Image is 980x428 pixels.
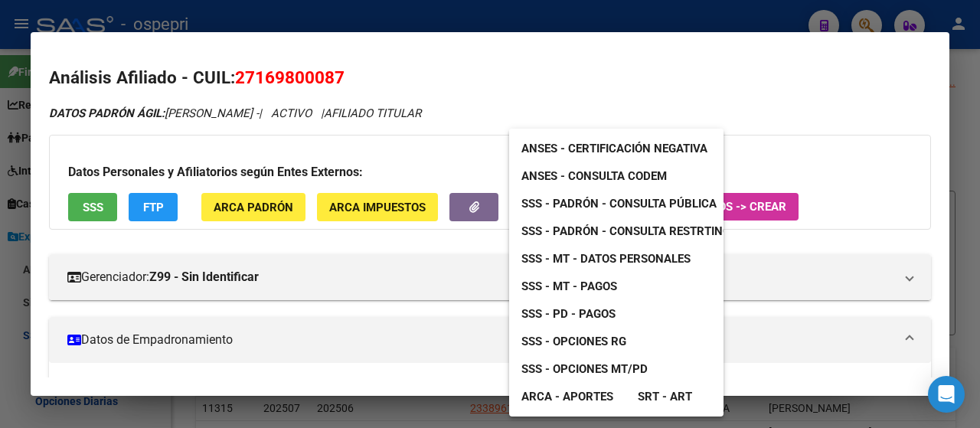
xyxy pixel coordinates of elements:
[521,142,707,155] span: ANSES - Certificación Negativa
[928,376,965,413] div: Open Intercom Messenger
[521,252,691,266] span: SSS - MT - Datos Personales
[509,217,761,245] a: SSS - Padrón - Consulta Restrtingida
[521,390,613,403] span: ARCA - Aportes
[521,279,617,293] span: SSS - MT - Pagos
[509,300,628,328] a: SSS - PD - Pagos
[521,197,717,211] span: SSS - Padrón - Consulta Pública
[509,190,729,217] a: SSS - Padrón - Consulta Pública
[509,355,660,383] a: SSS - Opciones MT/PD
[509,273,629,300] a: SSS - MT - Pagos
[509,162,679,190] a: ANSES - Consulta CODEM
[638,390,692,403] span: SRT - ART
[509,135,720,162] a: ANSES - Certificación Negativa
[626,383,704,410] a: SRT - ART
[521,169,667,183] span: ANSES - Consulta CODEM
[521,224,749,238] span: SSS - Padrón - Consulta Restrtingida
[509,383,626,410] a: ARCA - Aportes
[509,328,639,355] a: SSS - Opciones RG
[521,307,616,321] span: SSS - PD - Pagos
[521,362,648,376] span: SSS - Opciones MT/PD
[509,245,703,273] a: SSS - MT - Datos Personales
[521,335,626,348] span: SSS - Opciones RG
